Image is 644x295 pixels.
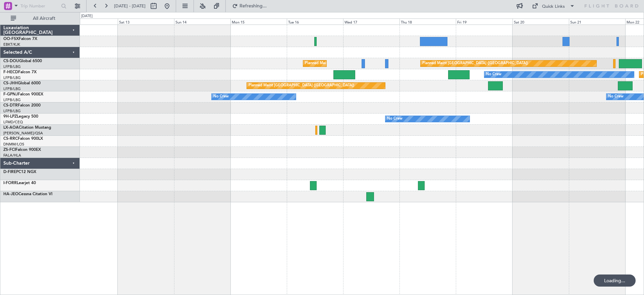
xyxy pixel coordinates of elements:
[594,275,636,287] div: Loading...
[3,37,19,41] span: OO-FSX
[249,81,354,91] div: Planned Maint [GEOGRAPHIC_DATA] ([GEOGRAPHIC_DATA])
[3,37,37,41] a: OO-FSXFalcon 7X
[81,13,93,19] div: [DATE]
[3,115,17,119] span: 9H-LPZ
[3,86,21,91] a: LFPB/LBG
[3,181,36,185] a: I-FORRLearjet 40
[3,137,43,141] a: CS-RRCFalcon 900LX
[114,3,146,9] span: [DATE] - [DATE]
[387,114,402,124] div: No Crew
[3,120,23,125] a: LFMD/CEQ
[3,142,24,147] a: DNMM/LOS
[513,18,569,25] div: Sat 20
[3,137,18,141] span: CS-RRC
[542,3,565,10] div: Quick Links
[3,170,36,174] a: D-FIREPC12 NGX
[3,103,41,108] a: CS-DTRFalcon 2000
[3,131,43,136] a: [PERSON_NAME]/QSA
[213,92,229,102] div: No Crew
[529,1,578,11] button: Quick Links
[3,109,21,114] a: LFPB/LBG
[399,18,456,25] div: Thu 18
[422,58,528,69] div: Planned Maint [GEOGRAPHIC_DATA] ([GEOGRAPHIC_DATA])
[174,18,230,25] div: Sun 14
[3,42,20,47] a: EBKT/KJK
[3,181,17,185] span: I-FORR
[305,58,411,69] div: Planned Maint [GEOGRAPHIC_DATA] ([GEOGRAPHIC_DATA])
[7,13,73,24] button: All Aircraft
[3,59,19,63] span: CS-DOU
[3,153,21,158] a: FALA/HLA
[3,70,37,74] a: F-HECDFalcon 7X
[239,4,267,8] span: Refreshing...
[61,18,117,25] div: Fri 12
[118,18,174,25] div: Sat 13
[229,1,269,11] button: Refreshing...
[3,115,38,119] a: 9H-LPZLegacy 500
[17,16,71,21] span: All Aircraft
[3,81,41,85] a: CS-JHHGlobal 6000
[3,148,15,152] span: ZS-FCI
[3,75,21,80] a: LFPB/LBG
[3,103,18,108] span: CS-DTR
[3,92,18,96] span: F-GPNJ
[3,59,42,63] a: CS-DOUGlobal 6500
[3,97,21,102] a: LFPB/LBG
[3,92,43,96] a: F-GPNJFalcon 900EX
[486,70,501,80] div: No Crew
[3,192,52,196] a: HA-JEOCessna Citation VI
[456,18,512,25] div: Fri 19
[343,18,399,25] div: Wed 17
[230,18,287,25] div: Mon 15
[608,92,624,102] div: No Crew
[3,192,18,196] span: HA-JEO
[3,70,18,74] span: F-HECD
[3,126,51,130] a: LX-AOACitation Mustang
[3,170,16,174] span: D-FIRE
[3,126,19,130] span: LX-AOA
[3,64,21,69] a: LFPB/LBG
[287,18,343,25] div: Tue 16
[569,18,625,25] div: Sun 21
[3,148,41,152] a: ZS-FCIFalcon 900EX
[3,81,18,85] span: CS-JHH
[20,1,59,11] input: Trip Number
